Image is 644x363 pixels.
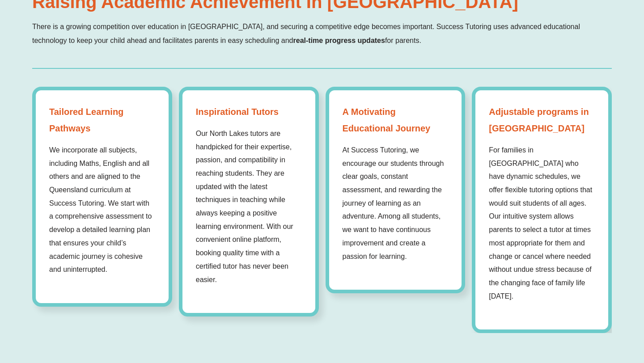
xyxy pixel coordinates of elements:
[32,23,580,44] span: There is a growing competition over education in [GEOGRAPHIC_DATA], and securing a competitive ed...
[491,262,644,363] iframe: Chat Widget
[32,87,172,307] div: 1 / 4
[343,104,449,137] strong: A Motivating Educational Journey
[293,37,385,44] b: real-time progress updates
[343,144,449,263] p: At Success Tutoring, we encourage our students through clear goals, constant assessment, and rewa...
[196,104,302,120] strong: Inspirational Tutors
[489,104,595,137] strong: Adjustable programs in [GEOGRAPHIC_DATA]
[49,144,155,276] p: We incorporate all subjects, including Maths, English and all others and are aligned to the Queen...
[489,144,595,303] p: For families in [GEOGRAPHIC_DATA] who have dynamic schedules, we offer flexible tutoring options ...
[196,127,302,286] p: Our North Lakes tutors are handpicked for their expertise, passion, and compatibility in reaching...
[179,87,319,317] div: 2 / 4
[326,87,466,294] div: 3 / 4
[472,87,612,333] div: 4 / 4
[385,37,421,44] span: for parents.
[49,104,155,137] strong: Tailored Learning Pathways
